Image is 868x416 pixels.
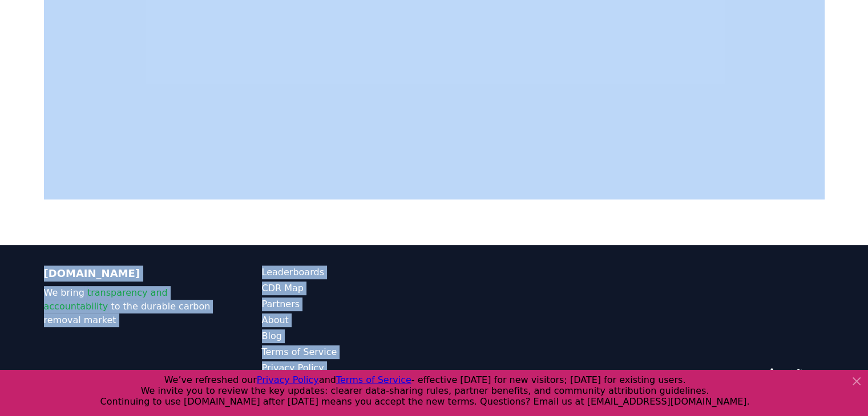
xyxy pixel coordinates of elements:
[262,345,434,359] a: Terms of Service
[790,368,802,380] a: Twitter
[262,361,434,375] a: Privacy Policy
[44,287,168,312] span: transparency and accountability
[262,282,434,295] a: CDR Map
[262,297,434,311] a: Partners
[44,286,216,327] p: We bring to the durable carbon removal market
[44,266,216,282] p: [DOMAIN_NAME]
[770,368,781,380] a: LinkedIn
[262,329,434,343] a: Blog
[262,313,434,327] a: About
[262,266,434,279] a: Leaderboards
